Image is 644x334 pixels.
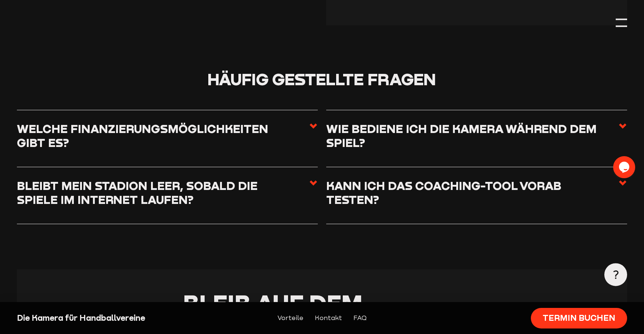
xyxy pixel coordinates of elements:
div: Die Kamera für Handballvereine [17,312,163,324]
iframe: chat widget [613,156,637,178]
a: Termin buchen [531,308,627,328]
a: FAQ [353,313,367,323]
h3: Bleibt mein Stadion leer, sobald die Spiele im Internet laufen? [17,179,309,207]
h3: Kann ich das Coaching-Tool vorab testen? [326,179,618,207]
span: Häufig gestellte Fragen [208,69,436,89]
h3: Wie bediene ich die Kamera während dem Spiel? [326,122,618,150]
a: Kontakt [315,313,342,323]
h3: Welche Finanzierungsmöglichkeiten gibt es? [17,122,309,150]
a: Vorteile [277,313,303,323]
